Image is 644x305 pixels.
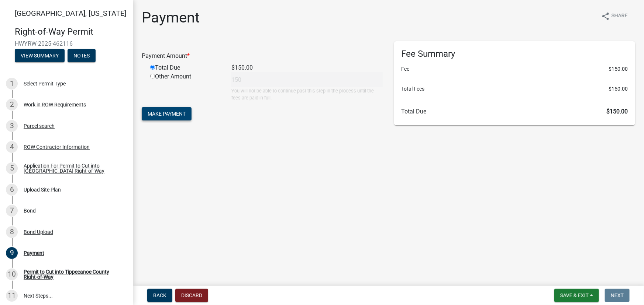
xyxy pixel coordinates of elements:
span: Save & Exit [560,292,589,298]
button: Notes [68,49,96,62]
button: shareShare [595,9,634,23]
span: $150.00 [609,65,628,73]
div: Payment [24,250,44,256]
div: 10 [6,269,18,280]
div: 2 [6,99,18,111]
div: $150.00 [226,63,388,72]
h6: Total Due [402,108,628,115]
div: 8 [6,226,18,238]
div: Upload Site Plan [24,187,61,192]
div: Select Permit Type [24,81,66,86]
h4: Right-of-Way Permit [15,27,127,37]
div: Parcel search [24,123,55,129]
div: 11 [6,290,18,302]
div: Application For Permit to Cut into [GEOGRAPHIC_DATA] Right-of-Way [24,163,121,173]
div: Other Amount [145,72,226,101]
span: Share [612,12,628,21]
wm-modal-confirm: Summary [15,53,65,59]
button: Discard [175,289,208,302]
h6: Fee Summary [402,49,628,59]
div: Total Due [145,63,226,72]
span: Back [153,292,166,298]
li: Total Fees [402,85,628,93]
button: Next [605,289,630,302]
h1: Payment [142,9,200,27]
div: Permit to Cut into Tippecanoe County Right-of-Way [24,269,121,280]
wm-modal-confirm: Notes [68,53,96,59]
div: Payment Amount [136,52,389,60]
li: Fee [402,65,628,73]
div: Bond Upload [24,229,53,235]
div: 7 [6,205,18,217]
div: 6 [6,184,18,196]
div: ROW Contractor Information [24,144,90,150]
div: Bond [24,208,36,213]
span: $150.00 [606,108,628,115]
span: $150.00 [609,85,628,93]
button: Make Payment [142,107,192,120]
span: Make Payment [148,111,186,117]
div: 5 [6,162,18,174]
span: Next [611,292,624,298]
button: View Summary [15,49,65,62]
div: 4 [6,141,18,153]
button: Back [147,289,172,302]
div: Work in ROW Requirements [24,102,86,107]
span: [GEOGRAPHIC_DATA], [US_STATE] [15,9,126,18]
button: Save & Exit [554,289,599,302]
i: share [601,12,610,21]
div: 1 [6,78,18,90]
div: 3 [6,120,18,132]
span: HWYRW-2025-462116 [15,40,118,47]
div: 9 [6,247,18,259]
